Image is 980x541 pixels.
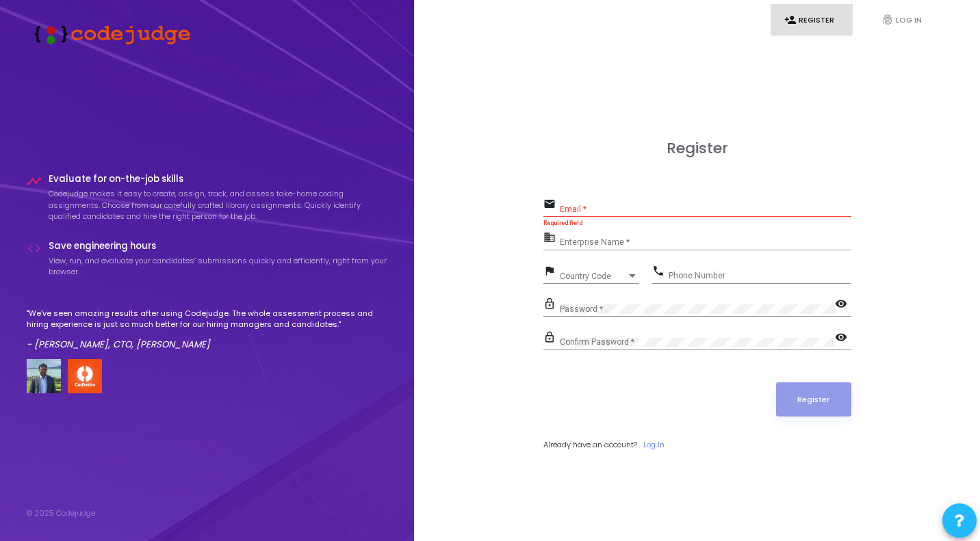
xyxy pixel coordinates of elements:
[543,140,851,157] h3: Register
[543,439,637,450] span: Already have an account?
[868,4,950,36] a: fingerprintLog In
[27,338,210,351] em: - [PERSON_NAME], CTO, [PERSON_NAME]
[560,204,851,214] input: Email
[543,230,560,247] mat-icon: business
[27,241,42,256] i: code
[49,188,388,222] p: Codejudge makes it easy to create, assign, track, and assess take-home coding assignments. Choose...
[49,241,388,252] h4: Save engineering hours
[49,255,388,278] p: View, run, and evaluate your candidates’ submissions quickly and efficiently, right from your bro...
[543,220,582,226] strong: Required field
[27,308,388,330] p: "We've seen amazing results after using Codejudge. The whole assessment process and hiring experi...
[543,197,560,213] mat-icon: email
[560,272,627,280] span: Country Code
[27,359,61,393] img: user image
[784,14,797,26] i: person_add
[835,297,851,313] mat-icon: visibility
[881,14,894,26] i: fingerprint
[49,174,388,185] h4: Evaluate for on-the-job skills
[643,439,665,451] a: Log In
[776,382,851,417] button: Register
[669,271,851,280] input: Phone Number
[652,264,669,280] mat-icon: phone
[543,264,560,280] mat-icon: flag
[835,330,851,347] mat-icon: visibility
[543,330,560,347] mat-icon: lock_outline
[68,359,102,393] img: company-logo
[560,238,851,248] input: Enterprise Name
[771,4,853,36] a: person_addRegister
[27,174,42,189] i: timeline
[543,297,560,313] mat-icon: lock_outline
[27,507,95,519] div: © 2025 Codejudge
